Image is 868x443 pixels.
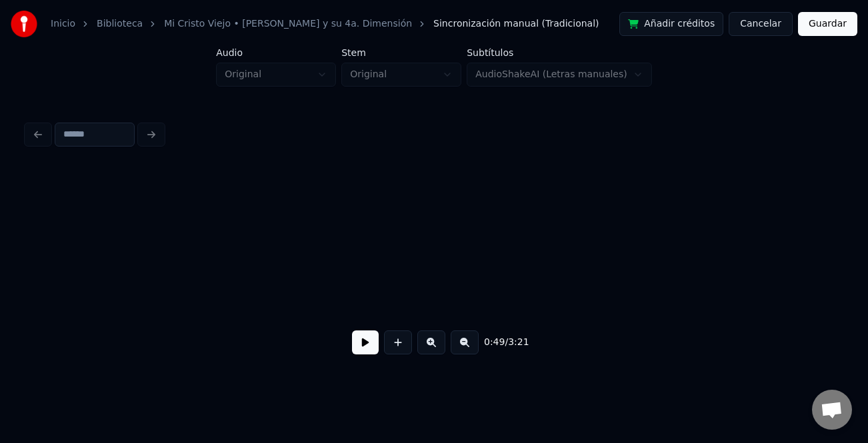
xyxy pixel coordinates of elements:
[216,48,336,57] label: Audio
[11,11,37,37] img: youka
[812,390,852,430] div: Chat abierto
[484,336,505,349] span: 0:49
[433,17,599,31] span: Sincronización manual (Tradicional)
[729,12,793,36] button: Cancelar
[51,17,75,31] a: Inicio
[798,12,857,36] button: Guardar
[484,336,516,349] div: /
[508,336,529,349] span: 3:21
[619,12,723,36] button: Añadir créditos
[341,48,461,57] label: Stem
[97,17,143,31] a: Biblioteca
[164,17,412,31] a: Mi Cristo Viejo • [PERSON_NAME] y su 4a. Dimensión
[467,48,652,57] label: Subtítulos
[51,17,599,31] nav: breadcrumb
